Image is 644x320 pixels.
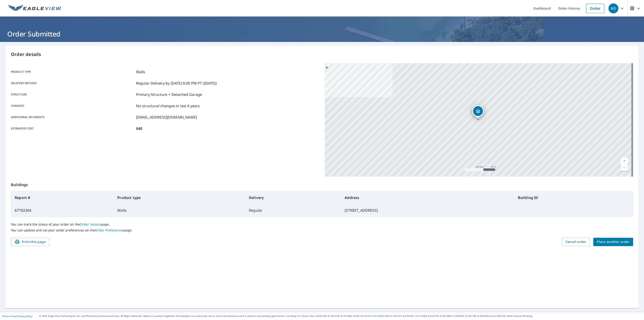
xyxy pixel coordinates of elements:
[136,69,145,75] p: Walls
[608,3,618,13] div: MS
[11,204,114,217] td: 67782304
[14,239,46,245] span: Print this page
[11,80,134,86] p: Delivery method
[39,314,642,318] p: © 2025 Eagle View Technologies, Inc. and Pictometry International Corp. All Rights Reserved. Repo...
[5,29,639,39] h1: Order Submitted
[341,204,514,217] td: [STREET_ADDRESS]
[2,315,16,318] a: Terms of Use
[597,239,630,245] span: Place another order
[11,238,49,246] button: Print this page
[11,126,134,131] p: Estimated cost
[136,92,202,97] p: Primary Structure + Detached Garage
[11,228,633,232] p: You can update and set your order preferences on the page.
[136,103,200,109] p: No structural changes in last 4 years
[11,92,134,97] p: Structure
[245,191,341,204] th: Delivery
[472,105,484,119] div: Dropped pin, building 1, Residential property, 9823 Rhythm Dr Saint Louis, MO 63114
[11,191,114,204] th: Report #
[11,51,633,58] p: Order details
[586,4,604,13] a: Order
[11,69,134,75] p: Product type
[11,114,134,120] p: Additional recipients
[593,238,633,246] button: Place another order
[95,228,124,232] a: Order Preferences
[562,238,590,246] button: Cancel order
[11,177,633,191] p: Buildings
[245,204,341,217] td: Regular
[514,191,633,204] th: Building ID
[18,315,32,318] a: Privacy Policy
[2,315,32,318] p: |
[136,80,217,86] p: Regular Delivery by [DATE] 6:00 PM PT ([DATE])
[136,126,142,131] p: $40
[80,222,101,226] a: Order History
[136,114,197,120] p: [EMAIL_ADDRESS][DOMAIN_NAME]
[8,5,62,12] img: EV Logo
[621,164,628,171] a: Current Level 17, Zoom Out
[565,239,586,245] span: Cancel order
[621,158,628,164] a: Current Level 17, Zoom In
[11,222,633,226] p: You can track the status of your order on the page.
[341,191,514,204] th: Address
[114,204,245,217] td: Walls
[11,103,134,109] p: Changes
[114,191,245,204] th: Product type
